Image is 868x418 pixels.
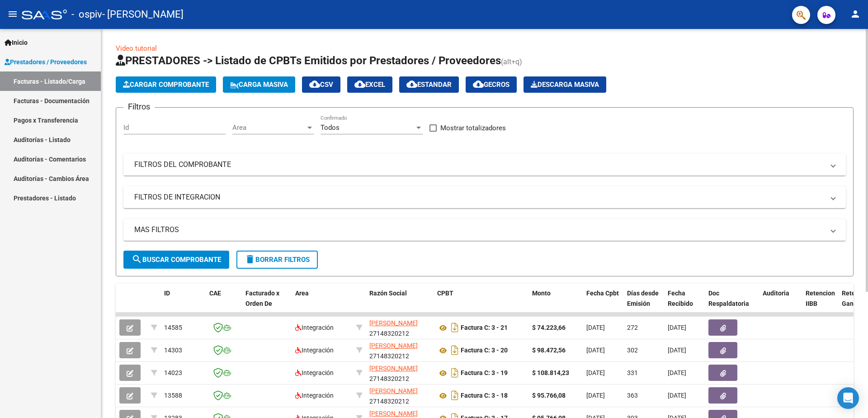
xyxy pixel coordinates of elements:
[321,123,340,132] span: Todos
[466,76,517,93] button: Gecros
[245,290,279,307] span: Facturado x Orden De
[354,81,385,89] span: EXCEL
[232,123,306,132] span: Area
[583,284,623,323] datatable-header-cell: Fecha Cpbt
[366,284,434,323] datatable-header-cell: Razón Social
[354,79,365,90] mat-icon: cloud_download
[668,392,686,399] span: [DATE]
[295,290,309,297] span: Area
[668,347,686,354] span: [DATE]
[116,76,216,93] button: Cargar Comprobante
[532,392,566,399] strong: $ 95.766,08
[668,324,686,331] span: [DATE]
[123,81,209,89] span: Cargar Comprobante
[295,392,334,399] span: Integración
[461,324,508,332] strong: Factura C: 3 - 21
[223,76,295,93] button: Carga Masiva
[242,284,292,323] datatable-header-cell: Facturado x Orden De
[461,347,508,354] strong: Factura C: 3 - 20
[369,387,418,394] span: [PERSON_NAME]
[292,284,353,323] datatable-header-cell: Area
[302,76,340,93] button: CSV
[664,284,705,323] datatable-header-cell: Fecha Recibido
[586,290,619,297] span: Fecha Cpbt
[206,284,242,323] datatable-header-cell: CAE
[132,254,142,265] mat-icon: search
[627,369,638,376] span: 331
[473,81,509,89] span: Gecros
[586,392,605,399] span: [DATE]
[627,392,638,399] span: 363
[230,81,288,89] span: Carga Masiva
[668,290,693,307] span: Fecha Recibido
[406,81,452,89] span: Estandar
[524,76,606,93] app-download-masive: Descarga masiva de comprobantes (adjuntos)
[369,319,418,327] span: [PERSON_NAME]
[347,76,392,93] button: EXCEL
[209,290,221,297] span: CAE
[528,284,583,323] datatable-header-cell: Monto
[532,369,569,376] strong: $ 108.814,23
[369,342,418,349] span: [PERSON_NAME]
[406,79,417,90] mat-icon: cloud_download
[164,347,182,354] span: 14303
[295,347,334,354] span: Integración
[850,9,861,19] mat-icon: person
[369,341,430,360] div: 27148320212
[524,76,606,93] button: Descarga Masiva
[501,57,522,66] span: (alt+q)
[623,284,664,323] datatable-header-cell: Días desde Emisión
[586,347,605,354] span: [DATE]
[531,81,599,89] span: Descarga Masiva
[245,254,255,265] mat-icon: delete
[837,387,859,409] div: Open Intercom Messenger
[245,256,310,264] span: Borrar Filtros
[132,256,221,264] span: Buscar Comprobante
[705,284,759,323] datatable-header-cell: Doc Respaldatoria
[164,369,182,376] span: 14023
[708,290,749,307] span: Doc Respaldatoria
[164,290,170,297] span: ID
[461,392,508,399] strong: Factura C: 3 - 18
[5,57,87,67] span: Prestadores / Proveedores
[461,370,508,377] strong: Factura C: 3 - 19
[449,366,461,380] i: Descargar documento
[369,318,430,337] div: 27148320212
[532,290,551,297] span: Monto
[369,386,430,405] div: 27148320212
[134,225,824,235] mat-panel-title: MAS FILTROS
[532,324,566,331] strong: $ 74.223,66
[627,347,638,354] span: 302
[236,251,318,269] button: Borrar Filtros
[449,388,461,403] i: Descargar documento
[369,410,418,417] span: [PERSON_NAME]
[123,100,155,113] h3: Filtros
[440,123,506,133] span: Mostrar totalizadores
[5,38,28,47] span: Inicio
[102,5,184,24] span: - [PERSON_NAME]
[369,363,430,382] div: 27148320212
[123,154,846,176] mat-expansion-panel-header: FILTROS DEL COMPROBANTE
[295,324,334,331] span: Integración
[369,365,418,372] span: [PERSON_NAME]
[116,54,501,67] span: PRESTADORES -> Listado de CPBTs Emitidos por Prestadores / Proveedores
[7,9,18,19] mat-icon: menu
[434,284,528,323] datatable-header-cell: CPBT
[295,369,334,376] span: Integración
[309,81,333,89] span: CSV
[134,192,824,202] mat-panel-title: FILTROS DE INTEGRACION
[116,44,157,52] a: Video tutorial
[759,284,802,323] datatable-header-cell: Auditoria
[369,290,407,297] span: Razón Social
[71,5,102,24] span: - ospiv
[586,324,605,331] span: [DATE]
[668,369,686,376] span: [DATE]
[123,251,229,269] button: Buscar Comprobante
[134,160,824,170] mat-panel-title: FILTROS DEL COMPROBANTE
[449,343,461,357] i: Descargar documento
[802,284,838,323] datatable-header-cell: Retencion IIBB
[123,186,846,208] mat-expansion-panel-header: FILTROS DE INTEGRACION
[473,79,484,90] mat-icon: cloud_download
[449,320,461,335] i: Descargar documento
[532,347,566,354] strong: $ 98.472,56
